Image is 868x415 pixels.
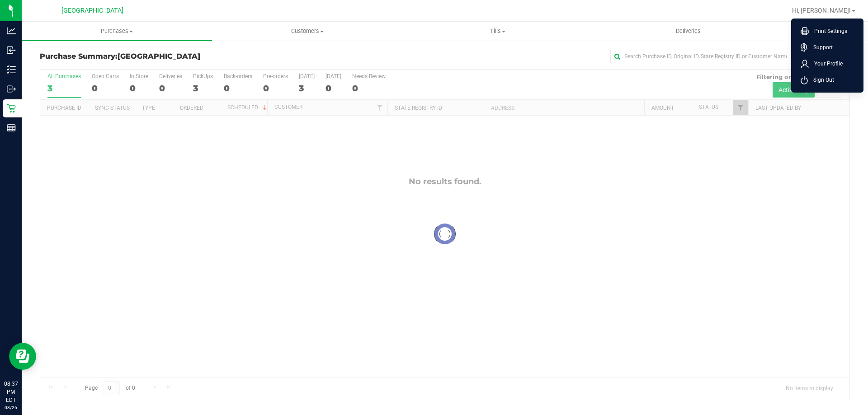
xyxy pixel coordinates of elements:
input: Search Purchase ID, Original ID, State Registry ID or Customer Name... [610,50,791,63]
span: Your Profile [809,59,843,68]
inline-svg: Retail [7,104,16,113]
span: Print Settings [809,27,847,36]
p: 08/26 [4,404,18,411]
span: Sign Out [808,75,834,84]
span: Support [808,43,833,52]
li: Sign Out [793,72,861,88]
inline-svg: Inventory [7,65,16,74]
a: Purchases [22,22,212,41]
span: Tills [403,27,592,35]
span: Deliveries [664,27,713,35]
span: [GEOGRAPHIC_DATA] [61,7,123,14]
inline-svg: Outbound [7,84,16,93]
span: Hi, [PERSON_NAME]! [792,7,851,14]
span: Purchases [22,27,212,35]
a: Support [801,43,858,52]
iframe: Resource center [9,343,36,370]
h3: Purchase Summary: [40,52,310,61]
inline-svg: Inbound [7,46,16,55]
span: [GEOGRAPHIC_DATA] [118,52,200,61]
inline-svg: Analytics [7,26,16,35]
a: Deliveries [593,22,783,41]
a: Customers [212,22,402,41]
a: Tills [402,22,593,41]
inline-svg: Reports [7,123,16,132]
p: 08:37 PM EDT [4,380,18,404]
span: Customers [212,27,402,35]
